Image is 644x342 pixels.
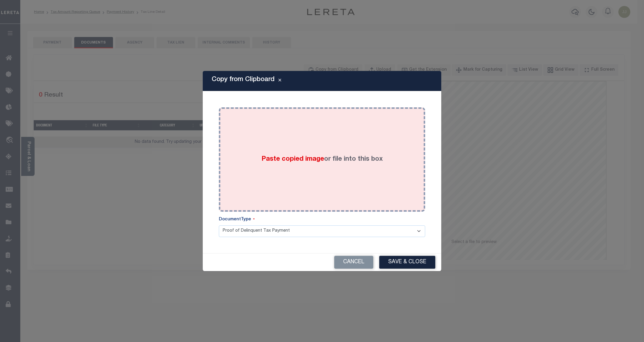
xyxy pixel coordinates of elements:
[261,156,324,163] span: Paste copied image
[219,216,255,223] label: DocumentType
[379,256,435,269] button: Save & Close
[275,78,285,85] button: Close
[212,76,275,83] h5: Copy from Clipboard
[334,256,373,269] button: Cancel
[261,154,383,164] label: or file into this box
